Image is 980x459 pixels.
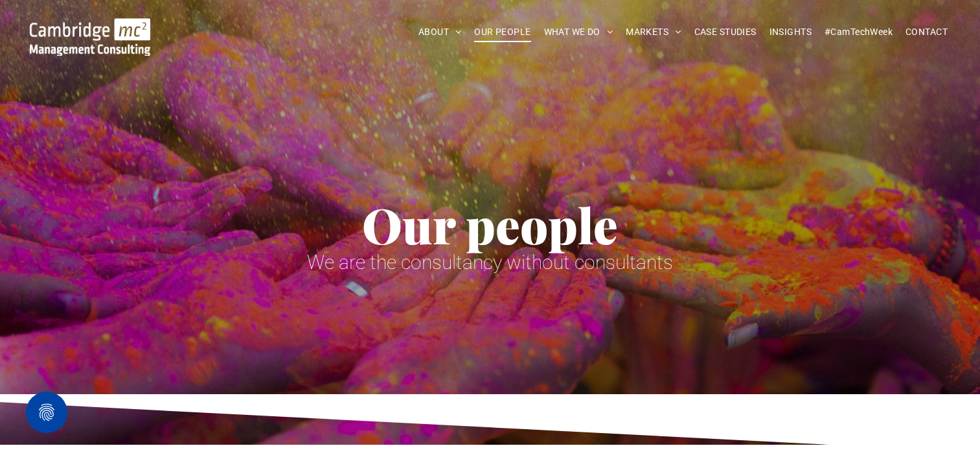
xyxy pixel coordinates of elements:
a: INSIGHTS [763,22,818,42]
span: We are the consultancy without consultants [307,251,673,274]
a: Your Business Transformed | Cambridge Management Consulting [30,20,150,34]
span: Our people [362,192,618,257]
a: CASE STUDIES [688,22,763,42]
a: ABOUT [412,22,468,42]
a: CONTACT [899,22,954,42]
a: #CamTechWeek [818,22,899,42]
a: WHAT WE DO [538,22,620,42]
a: OUR PEOPLE [468,22,537,42]
img: Cambridge MC Logo [30,18,150,56]
a: MARKETS [619,22,687,42]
